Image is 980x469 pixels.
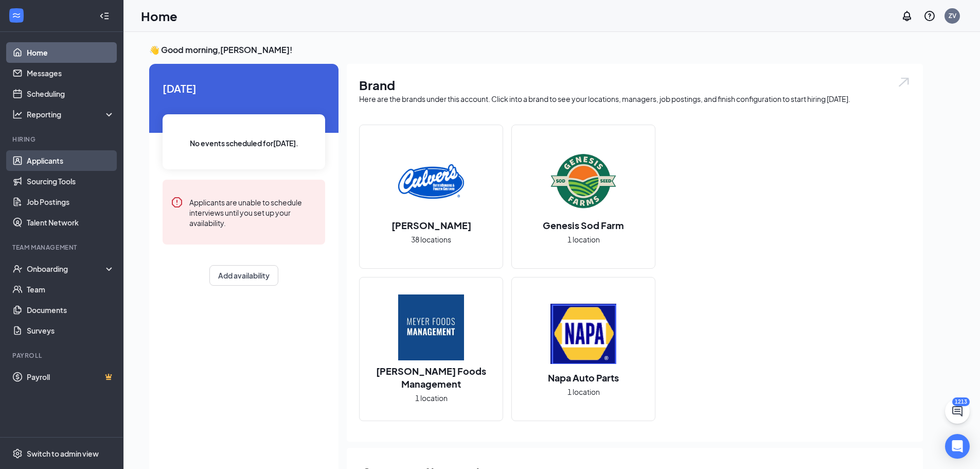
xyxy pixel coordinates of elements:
a: Talent Network [27,212,115,233]
svg: UserCheck [12,264,23,274]
h2: Genesis Sod Farm [532,219,634,232]
span: No events scheduled for [DATE] . [190,137,298,149]
a: PayrollCrown [27,367,115,387]
img: Genesis Sod Farm [550,149,616,215]
span: 1 location [415,392,448,404]
span: 38 locations [411,234,451,245]
h2: [PERSON_NAME] [381,219,482,232]
div: Switch to admin view [27,448,99,459]
svg: Settings [12,448,23,459]
div: Onboarding [27,264,106,274]
div: Payroll [12,351,113,360]
h2: Napa Auto Parts [538,371,629,384]
h3: 👋 Good morning, [PERSON_NAME] ! [149,44,923,56]
div: ZV [949,11,956,20]
a: Applicants [27,150,115,171]
svg: ChatActive [951,405,964,418]
a: Documents [27,300,115,320]
img: Culver's [398,149,464,215]
a: Job Postings [27,192,115,212]
h1: Home [141,7,177,25]
span: [DATE] [163,80,325,96]
svg: Error [171,196,183,209]
div: Open Intercom Messenger [945,434,970,459]
div: Hiring [12,135,113,144]
span: 1 location [567,386,600,397]
svg: Analysis [12,109,23,119]
h1: Brand [359,76,911,94]
svg: WorkstreamLogo [11,10,22,21]
img: Napa Auto Parts [550,301,616,367]
div: Here are the brands under this account. Click into a brand to see your locations, managers, job p... [359,94,911,104]
svg: QuestionInfo [923,10,936,22]
h2: [PERSON_NAME] Foods Management [360,364,503,390]
button: Add availability [209,265,278,286]
span: 1 location [567,234,600,245]
img: open.6027fd2a22e1237b5b06.svg [897,76,911,88]
div: Team Management [12,243,113,252]
a: Home [27,42,115,63]
a: Sourcing Tools [27,171,115,192]
a: Team [27,279,115,300]
a: Scheduling [27,83,115,104]
a: Messages [27,63,115,83]
div: Reporting [27,109,115,119]
div: 1213 [952,397,970,406]
img: Meyer Foods Management [398,294,464,360]
svg: Collapse [99,11,110,21]
button: ChatActive [945,399,970,424]
a: Surveys [27,320,115,341]
svg: Notifications [901,10,913,22]
div: Applicants are unable to schedule interviews until you set up your availability. [189,196,317,228]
